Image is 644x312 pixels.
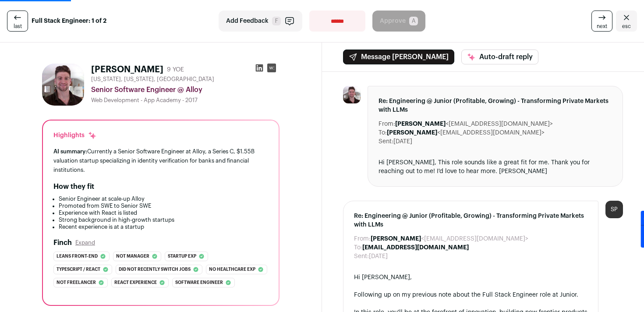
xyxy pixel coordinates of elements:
h2: How they fit [53,181,94,192]
div: Hi [PERSON_NAME], [354,273,587,282]
div: 9 YOE [167,65,184,74]
b: [PERSON_NAME] [387,130,437,136]
span: Re: Engineering @ Junior (Profitable, Growing) - Transforming Private Markets with LLMs [354,212,587,229]
span: Add Feedback [226,17,269,25]
div: Highlights [53,131,97,140]
div: Web Development - App Academy - 2017 [91,97,280,104]
span: [US_STATE], [US_STATE], [GEOGRAPHIC_DATA] [91,76,214,83]
b: [PERSON_NAME] [371,236,421,242]
dt: Sent: [354,252,369,261]
span: Re: Engineering @ Junior (Profitable, Growing) - Transforming Private Markets with LLMs [379,97,612,114]
b: [EMAIL_ADDRESS][DOMAIN_NAME] [362,245,469,251]
span: Startup exp [168,252,196,261]
dd: <[EMAIL_ADDRESS][DOMAIN_NAME]> [395,120,553,128]
dt: From: [379,120,395,128]
div: Following up on my previous note about the Full Stack Engineer role at Junior. [354,291,587,299]
a: Close [616,11,637,32]
dt: To: [379,128,387,137]
img: dfdb28b56d4cb04c052982f5d155fc5a3e67d909ff5bca979761e8aa7670ad22.jpg [42,64,84,106]
span: last [14,23,22,30]
span: Did not recently switch jobs [119,265,191,274]
b: [PERSON_NAME] [395,121,446,127]
h2: Finch [53,238,72,248]
img: dfdb28b56d4cb04c052982f5d155fc5a3e67d909ff5bca979761e8aa7670ad22.jpg [343,86,361,103]
dd: [DATE] [369,252,388,261]
span: React experience [114,278,157,287]
button: Add Feedback F [219,11,302,32]
span: F [272,17,281,25]
div: Hi [PERSON_NAME], This role sounds like a great fit for me. Thank you for reaching out to me! I'd... [379,158,612,176]
dd: <[EMAIL_ADDRESS][DOMAIN_NAME]> [387,128,545,137]
button: Message [PERSON_NAME] [343,50,454,64]
h1: [PERSON_NAME] [91,64,163,76]
li: Promoted from SWE to Senior SWE [59,202,268,209]
span: Leans front-end [57,252,98,261]
div: SP [605,201,623,218]
span: Software engineer [175,278,223,287]
a: next [591,11,612,32]
strong: Full Stack Engineer: 1 of 2 [32,17,106,25]
a: last [7,11,28,32]
li: Strong background in high-growth startups [59,216,268,223]
span: Typescript / react [57,265,100,274]
span: Not manager [116,252,149,261]
li: Recent experience is at a startup [59,223,268,230]
dt: From: [354,234,371,243]
button: Auto-draft reply [461,50,538,64]
dd: [DATE] [393,137,412,146]
div: Currently a Senior Software Engineer at Alloy, a Series C, $1.55B valuation startup specializing ... [53,147,268,174]
span: next [597,23,607,30]
dt: Sent: [379,137,393,146]
span: Not freelancer [57,278,96,287]
span: esc [622,23,631,30]
span: AI summary: [53,149,87,154]
dt: To: [354,243,362,252]
button: Expand [75,239,95,246]
li: Experience with React is listed [59,209,268,216]
dd: <[EMAIL_ADDRESS][DOMAIN_NAME]> [371,234,528,243]
span: No healthcare exp [209,265,255,274]
li: Senior Engineer at scale-up Alloy [59,195,268,202]
div: Senior Software Engineer @ Alloy [91,85,280,95]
